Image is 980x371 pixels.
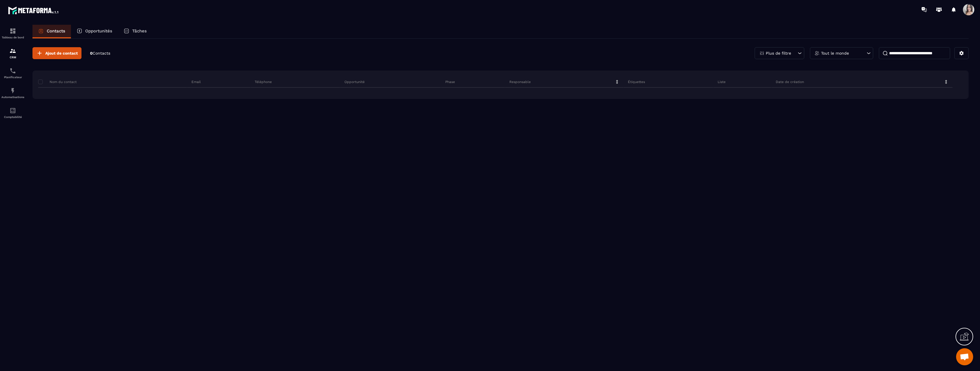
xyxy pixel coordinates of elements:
[38,80,77,84] p: Nom du contact
[45,50,78,56] span: Ajout de contact
[191,80,201,84] p: Email
[1,63,24,83] a: schedulerschedulerPlanificateur
[776,80,804,84] p: Date de création
[1,23,24,43] a: formationformationTableau de bord
[132,28,147,34] p: Tâches
[1,103,24,123] a: accountantaccountantComptabilité
[718,80,726,84] p: Liste
[821,51,849,55] p: Tout le monde
[255,80,272,84] p: Téléphone
[85,28,112,34] p: Opportunités
[32,25,71,38] a: Contacts
[9,107,16,114] img: accountant
[1,56,24,59] p: CRM
[766,51,791,55] p: Plus de filtre
[445,80,455,84] p: Phase
[509,80,531,84] p: Responsable
[90,51,110,56] p: 0
[956,348,973,365] a: Ouvrir le chat
[71,25,118,38] a: Opportunités
[32,47,81,59] button: Ajout de contact
[1,43,24,63] a: formationformationCRM
[118,25,152,38] a: Tâches
[344,80,365,84] p: Opportunité
[9,87,16,94] img: automations
[1,76,24,79] p: Planificateur
[628,80,645,84] p: Étiquettes
[47,28,65,34] p: Contacts
[9,47,16,54] img: formation
[9,67,16,74] img: scheduler
[1,96,24,99] p: Automatisations
[1,83,24,103] a: automationsautomationsAutomatisations
[1,115,24,119] p: Comptabilité
[1,36,24,39] p: Tableau de bord
[8,5,59,15] img: logo
[9,28,16,34] img: formation
[93,51,110,55] span: Contacts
